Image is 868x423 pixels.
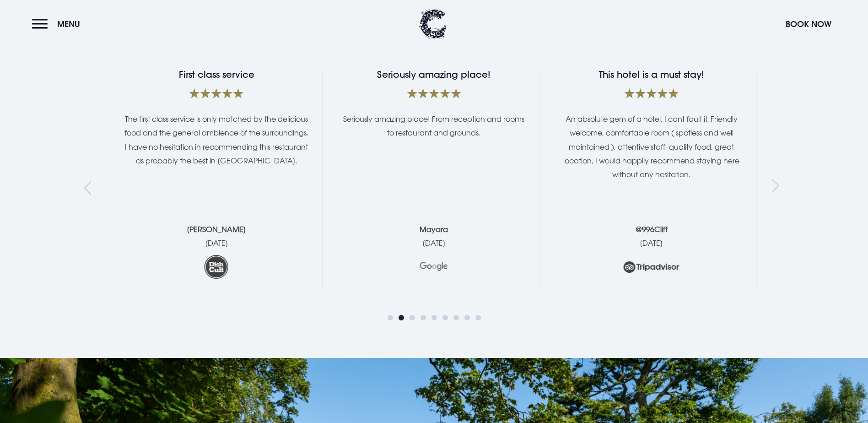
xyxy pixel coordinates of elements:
[421,315,426,320] span: Go to slide 4
[124,112,309,168] p: The first class service is only matched by the delicious food and the general ambience of the sur...
[399,315,404,320] span: Go to slide 2
[205,239,228,248] time: [DATE]
[57,19,80,29] span: Menu
[341,70,527,79] h4: Seriously amazing place!
[84,181,97,195] div: Previous slide
[388,315,393,320] span: Go to slide 1
[559,70,744,79] h4: This hotel is a must stay!
[636,225,668,234] strong: @996Cliff
[442,315,448,320] span: Go to slide 6
[124,70,309,79] h4: First class service
[422,239,446,248] time: [DATE]
[559,112,744,182] p: An absolute gem of a hotel, I cant fault it. Friendly welcome, comfortable room ( spotless and we...
[781,14,836,34] button: Book Now
[640,239,663,248] time: [DATE]
[475,315,481,320] span: Go to slide 9
[453,315,459,320] span: Go to slide 7
[410,315,415,320] span: Go to slide 3
[431,315,437,320] span: Go to slide 5
[341,112,527,140] p: Seriously amazing place! From reception and rooms to restaurant and grounds.
[464,315,470,320] span: Go to slide 8
[419,9,447,39] img: Clandeboye Lodge
[420,225,448,234] strong: Mayara
[32,14,85,34] button: Menu
[772,181,784,195] div: Next slide
[187,225,246,234] strong: [PERSON_NAME]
